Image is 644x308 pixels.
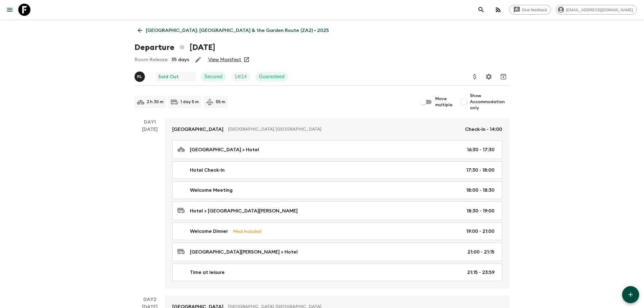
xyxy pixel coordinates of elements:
[172,181,502,199] a: Welcome Meeting18:00 - 18:30
[158,73,179,80] p: Sold Out
[190,146,259,153] p: [GEOGRAPHIC_DATA] > Hotel
[135,56,168,63] p: Room Release:
[171,56,189,63] p: 35 days
[466,228,495,235] p: 19:00 - 21:00
[466,166,495,174] p: 17:30 - 18:00
[519,8,551,12] span: Give feedback
[172,222,502,240] a: Welcome DinnerMeal Included19:00 - 21:00
[147,99,163,105] p: 2 h 30 m
[135,73,146,78] span: Ryan Lependy
[467,248,495,256] p: 21:00 - 21:15
[201,72,226,82] div: Secured
[190,166,225,174] p: Hotel Check-In
[208,57,241,63] a: View Manifest
[135,41,215,54] h1: Departure [DATE]
[235,73,247,80] p: 14 / 14
[135,24,332,37] a: [GEOGRAPHIC_DATA]: [GEOGRAPHIC_DATA] & the Garden Route (ZA2) • 2025
[146,27,329,34] p: [GEOGRAPHIC_DATA]: [GEOGRAPHIC_DATA] & the Garden Route (ZA2) • 2025
[172,161,502,179] a: Hotel Check-In17:30 - 18:00
[137,74,142,79] p: R L
[259,73,285,80] p: Guaranteed
[475,4,487,16] button: search adventures
[466,187,495,194] p: 18:00 - 18:30
[216,99,225,105] p: 55 m
[172,264,502,281] a: Time at leisure21:15 - 23:59
[470,93,509,111] span: Show Accommodation only
[231,72,250,82] div: Trip Fill
[135,118,165,126] p: Day 1
[467,207,495,215] p: 18:30 - 19:00
[497,71,509,83] button: Archive (Completed, Cancelled or Unsynced Departures only)
[233,228,261,235] p: Meal Included
[467,269,495,276] p: 21:15 - 23:59
[465,126,502,133] p: Check-in - 14:00
[172,201,502,220] a: Hotel > [GEOGRAPHIC_DATA][PERSON_NAME]18:30 - 19:00
[483,71,495,83] button: Settings
[556,5,637,15] div: [EMAIL_ADDRESS][DOMAIN_NAME]
[142,126,158,289] div: [DATE]
[435,96,453,108] span: Move multiple
[180,99,199,105] p: 1 day 5 m
[165,118,509,140] a: [GEOGRAPHIC_DATA][GEOGRAPHIC_DATA], [GEOGRAPHIC_DATA]Check-in - 14:00
[135,296,165,303] p: Day 2
[190,187,233,194] p: Welcome Meeting
[190,207,298,215] p: Hotel > [GEOGRAPHIC_DATA][PERSON_NAME]
[228,126,460,132] p: [GEOGRAPHIC_DATA], [GEOGRAPHIC_DATA]
[4,4,16,16] button: menu
[190,228,228,235] p: Welcome Dinner
[190,269,225,276] p: Time at leisure
[190,248,298,256] p: [GEOGRAPHIC_DATA][PERSON_NAME] > Hotel
[509,5,551,15] a: Give feedback
[467,146,495,153] p: 16:30 - 17:30
[172,243,502,261] a: [GEOGRAPHIC_DATA][PERSON_NAME] > Hotel21:00 - 21:15
[563,8,636,12] span: [EMAIL_ADDRESS][DOMAIN_NAME]
[469,71,481,83] button: Update Price, Early Bird Discount and Costs
[172,140,502,159] a: [GEOGRAPHIC_DATA] > Hotel16:30 - 17:30
[204,73,222,80] p: Secured
[172,126,223,133] p: [GEOGRAPHIC_DATA]
[135,72,146,82] button: RL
